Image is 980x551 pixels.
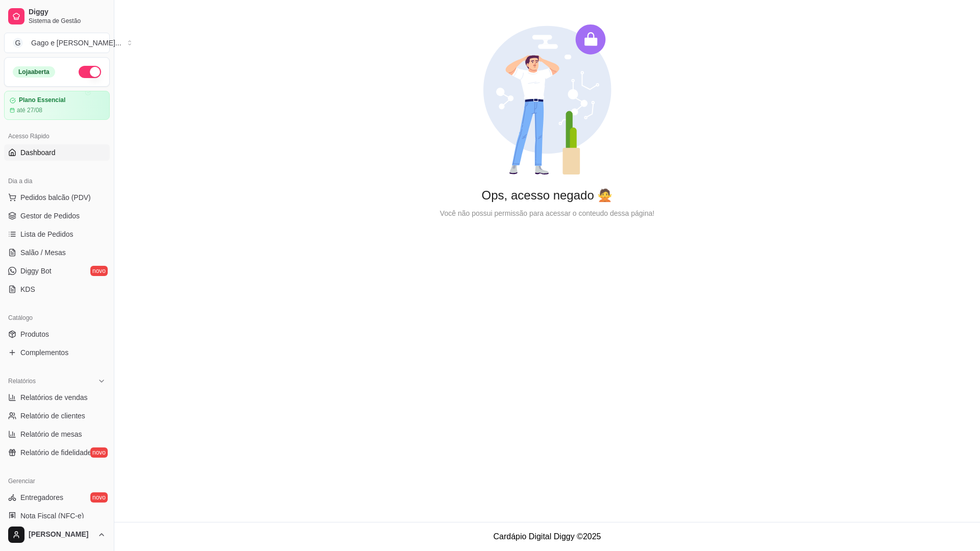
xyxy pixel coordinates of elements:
span: Relatórios [8,377,36,385]
span: Relatórios de vendas [20,392,88,403]
a: Relatório de fidelidadenovo [4,444,110,461]
span: Nota Fiscal (NFC-e) [20,511,84,521]
a: KDS [4,281,110,297]
div: Loja aberta [13,66,55,78]
button: Select a team [4,33,110,53]
span: Relatório de fidelidade [20,447,91,458]
a: DiggySistema de Gestão [4,4,110,29]
span: Dashboard [20,147,56,158]
button: Pedidos balcão (PDV) [4,189,110,206]
div: Gago e [PERSON_NAME] ... [31,38,121,48]
span: Lista de Pedidos [20,229,73,239]
div: Acesso Rápido [4,128,110,144]
button: [PERSON_NAME] [4,522,110,547]
span: Diggy [29,8,106,17]
a: Relatório de mesas [4,426,110,442]
button: Alterar Status [79,66,101,78]
span: Complementos [20,347,68,358]
a: Plano Essencialaté 27/08 [4,91,110,120]
span: Produtos [20,329,49,339]
div: Gerenciar [4,473,110,489]
span: KDS [20,284,35,294]
span: Relatório de mesas [20,429,82,439]
a: Nota Fiscal (NFC-e) [4,508,110,524]
span: Salão / Mesas [20,247,66,258]
a: Salão / Mesas [4,244,110,261]
div: Catálogo [4,310,110,326]
a: Produtos [4,326,110,342]
a: Diggy Botnovo [4,263,110,279]
a: Dashboard [4,144,110,161]
span: Entregadores [20,492,63,503]
span: Sistema de Gestão [29,17,106,25]
a: Entregadoresnovo [4,489,110,506]
span: G [13,38,23,48]
a: Relatório de clientes [4,408,110,424]
span: Relatório de clientes [20,411,85,421]
div: Ops, acesso negado 🙅 [131,187,964,204]
article: até 27/08 [17,106,42,114]
span: Gestor de Pedidos [20,211,80,221]
a: Complementos [4,344,110,361]
div: Dia a dia [4,173,110,189]
span: Pedidos balcão (PDV) [20,192,91,203]
span: Diggy Bot [20,266,52,276]
div: Você não possui permissão para acessar o conteudo dessa página! [131,208,964,219]
a: Lista de Pedidos [4,226,110,242]
a: Gestor de Pedidos [4,208,110,224]
article: Plano Essencial [19,96,65,104]
span: [PERSON_NAME] [29,530,93,539]
a: Relatórios de vendas [4,389,110,406]
footer: Cardápio Digital Diggy © 2025 [114,522,980,551]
